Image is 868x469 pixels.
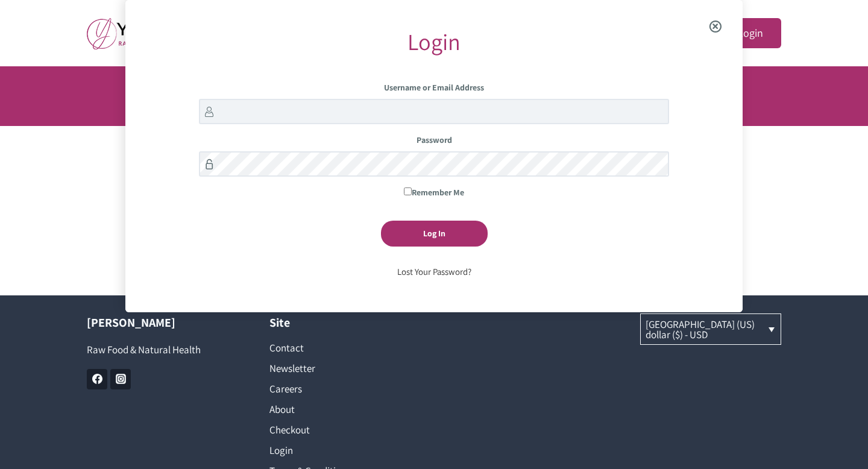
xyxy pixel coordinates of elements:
input: Log In [381,220,488,246]
a: Checkout [269,420,416,440]
a: Instagram [110,369,131,389]
label: Username or Email Address [199,81,668,94]
input: Remember Me [404,187,412,195]
h2: Site [269,313,416,332]
a: Newsletter [269,358,416,379]
a: Careers [269,379,416,399]
a: About [269,399,416,420]
a: Lost Your Password? [397,266,471,277]
p: Raw Food & Natural Health [87,342,233,358]
h2: [PERSON_NAME] [87,313,233,332]
label: Remember Me [199,186,668,199]
label: Password [199,133,668,146]
a: Login [720,18,781,49]
div: Login [199,24,668,60]
a: Login [269,440,416,461]
span: Close the login modal [693,8,739,46]
img: yifat_logo41_en.png [87,17,221,49]
a: [GEOGRAPHIC_DATA] (US) dollar ($) - USD [641,314,781,344]
a: Facebook [87,369,107,389]
a: Contact [269,338,416,358]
